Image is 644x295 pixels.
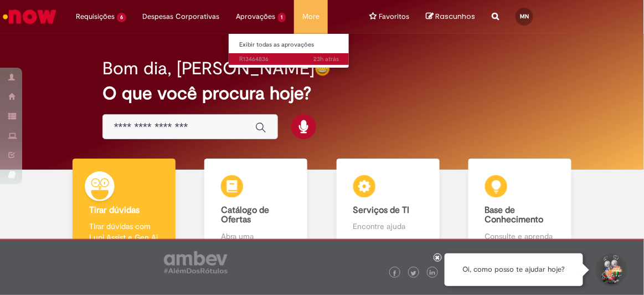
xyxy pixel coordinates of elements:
[190,159,322,264] a: Catálogo de Ofertas Abra uma solicitação
[445,253,583,286] div: Oi, como posso te ajudar hoje?
[322,159,454,264] a: Serviços de TI Encontre ajuda
[164,251,228,273] img: logo_footer_ambev_rotulo_gray.png
[117,13,126,22] span: 6
[89,221,159,243] p: Tirar dúvidas com Lupi Assist e Gen Ai
[520,13,529,20] span: MN
[485,205,544,226] b: Base de Conhecimento
[485,231,555,242] p: Consulte e aprenda
[221,205,269,226] b: Catálogo de Ofertas
[102,84,542,103] h2: O que você procura hoje?
[278,13,286,22] span: 1
[228,33,350,68] ul: Aprovações
[315,60,331,77] img: happy-face.png
[314,55,339,63] time: 30/08/2025 10:55:10
[353,221,423,232] p: Encontre ajuda
[143,11,220,22] span: Despesas Corporativas
[426,11,475,22] a: No momento, sua lista de rascunhos tem 0 Itens
[430,270,435,277] img: logo_footer_linkedin.png
[1,6,58,28] img: ServiceNow
[379,11,409,22] span: Favoritos
[89,205,140,216] b: Tirar dúvidas
[221,231,291,253] p: Abra uma solicitação
[236,11,276,22] span: Aprovações
[314,55,339,63] span: 23h atrás
[594,253,627,287] button: Iniciar Conversa de Suporte
[353,205,410,216] b: Serviços de TI
[58,159,190,264] a: Tirar dúvidas Tirar dúvidas com Lupi Assist e Gen Ai
[454,159,586,264] a: Base de Conhecimento Consulte e aprenda
[102,59,315,78] h2: Bom dia, [PERSON_NAME]
[229,39,351,51] a: Exibir todas as aprovações
[76,11,115,22] span: Requisições
[435,11,475,22] span: Rascunhos
[240,55,339,64] span: R13464836
[302,11,320,22] span: More
[229,53,351,65] a: Aberto R13464836 :
[411,271,416,276] img: logo_footer_twitter.png
[392,271,398,276] img: logo_footer_facebook.png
